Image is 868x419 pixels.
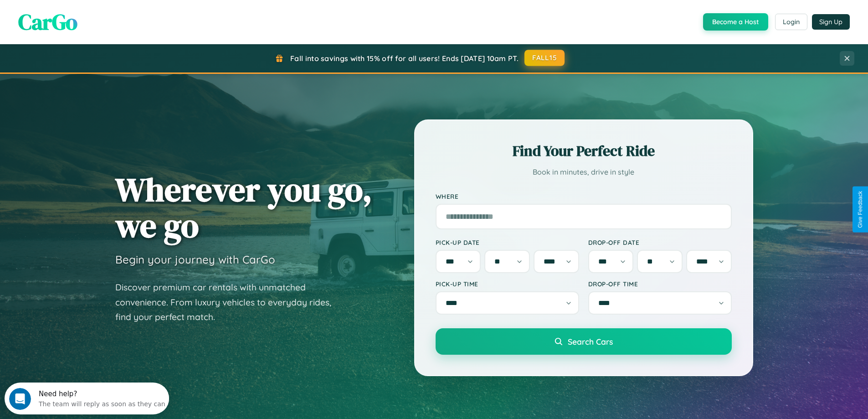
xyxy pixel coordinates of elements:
[115,280,343,325] p: Discover premium car rentals with unmatched convenience. From luxury vehicles to everyday rides, ...
[436,141,732,161] h2: Find Your Perfect Ride
[857,191,863,228] div: Give Feedback
[5,383,169,414] iframe: Intercom live chat discovery launcher
[115,171,372,243] h1: Wherever you go, we go
[436,166,732,179] p: Book in minutes, drive in style
[775,14,807,30] button: Login
[34,8,161,15] div: Need help?
[436,280,579,288] label: Pick-up Time
[812,14,850,30] button: Sign Up
[568,336,613,347] span: Search Cars
[436,328,732,355] button: Search Cars
[18,7,77,37] span: CarGo
[436,238,579,246] label: Pick-up Date
[588,238,732,246] label: Drop-off Date
[703,13,768,31] button: Become a Host
[588,280,732,288] label: Drop-off Time
[290,54,519,63] span: Fall into savings with 15% off for all users! Ends [DATE] 10am PT.
[115,253,275,266] h3: Begin your journey with CarGo
[524,50,565,66] button: FALL15
[9,388,31,410] iframe: Intercom live chat
[34,15,161,25] div: The team will reply as soon as they can
[436,192,732,200] label: Where
[4,4,169,29] div: Open Intercom Messenger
